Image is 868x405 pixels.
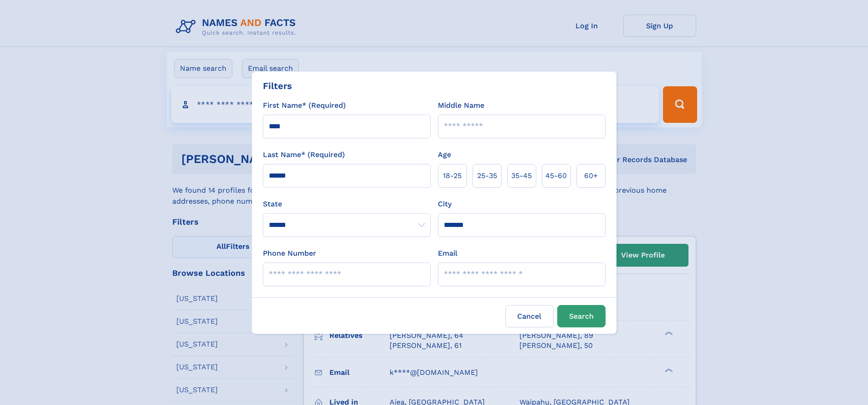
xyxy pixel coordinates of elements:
span: 45‑60 [545,170,567,181]
label: First Name* (Required) [263,100,346,111]
label: Phone Number [263,248,316,259]
label: Age [438,149,451,160]
span: 18‑25 [443,170,462,181]
button: Search [557,305,606,327]
label: Cancel [505,305,554,327]
span: 25‑35 [477,170,497,181]
span: 35‑45 [511,170,532,181]
label: State [263,199,431,210]
label: Email [438,248,457,259]
label: Middle Name [438,100,484,111]
span: 60+ [584,170,598,181]
div: Filters [263,79,292,93]
label: City [438,199,452,210]
label: Last Name* (Required) [263,149,345,160]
